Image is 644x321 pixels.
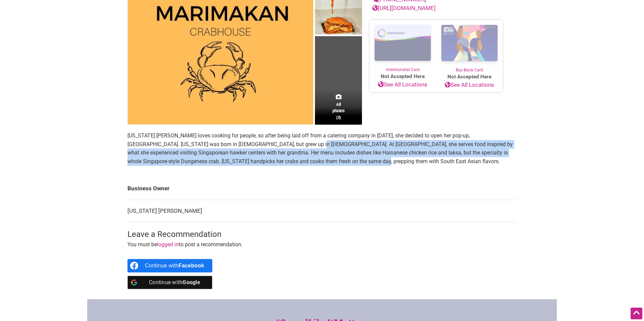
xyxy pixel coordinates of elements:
h3: Leave a Recommendation [127,229,517,240]
span: All photos (3) [332,101,344,120]
div: Scroll Back to Top [631,308,642,319]
td: Business Owner [127,178,517,200]
div: Continue with [145,276,204,289]
span: Not Accepted Here [369,73,436,80]
a: Continue with <b>Facebook</b> [127,259,212,272]
img: Intentionalist Card [369,19,436,67]
a: See All Locations [436,81,503,89]
a: [URL][DOMAIN_NAME] [372,5,436,11]
a: Intentionalist Card [369,19,436,73]
span: Not Accepted Here [436,73,503,81]
p: [US_STATE] [PERSON_NAME] loves cooking for people, so after being laid off from a catering compan... [127,131,517,166]
a: logged in [157,241,179,248]
p: You must be to post a recommendation. [127,240,517,249]
b: Facebook [178,263,204,268]
b: Google [182,279,200,285]
div: Continue with [145,259,204,272]
a: Continue with <b>Google</b> [127,276,212,289]
td: [US_STATE] [PERSON_NAME] [127,200,517,222]
a: Buy Black Card [436,19,503,73]
img: Buy Black Card [436,19,503,67]
a: See All Locations [369,80,436,89]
